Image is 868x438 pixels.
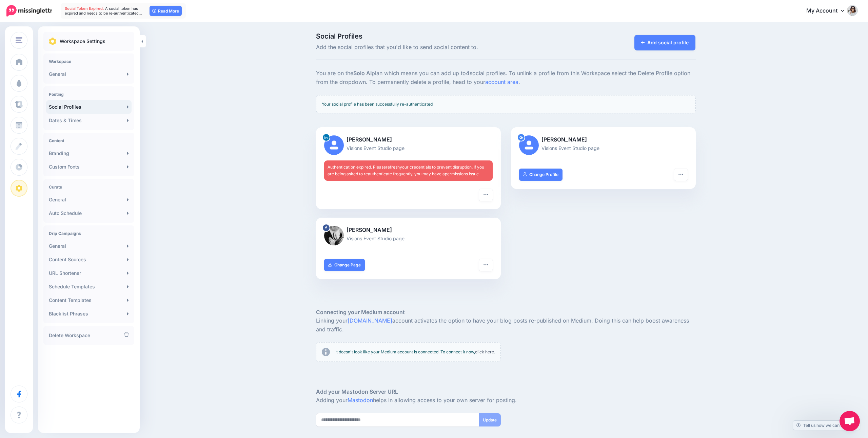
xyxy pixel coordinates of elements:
[316,43,566,52] span: Add the social profiles that you'd like to send social content to.
[46,193,132,206] a: General
[60,37,105,45] p: Workspace Settings
[324,226,344,245] img: 342972571_240409921980782_1482984952587561882_n-bsa139007.jpg
[322,348,330,356] img: info-circle-grey.png
[49,231,129,236] h4: Drip Campaigns
[46,239,132,253] a: General
[316,33,566,40] span: Social Profiles
[46,307,132,321] a: Blacklist Phrases
[324,259,365,271] a: Change Page
[475,349,494,354] a: click here
[485,79,518,85] a: account area
[46,160,132,174] a: Custom Fonts
[49,138,129,143] h4: Content
[46,293,132,307] a: Content Templates
[353,70,372,76] b: Solo AI
[335,349,495,355] p: It doesn't look like your Medium account is connected. To connect it now, .
[19,11,33,16] div: v 4.0.25
[316,388,696,396] h5: Add your Mastodon Server URL
[793,421,860,430] a: Tell us how we can improve
[840,411,860,431] a: Open chat
[65,6,142,16] span: A social token has expired and needs to be re-authenticated…
[324,135,493,144] p: [PERSON_NAME]
[75,40,114,44] div: Keywords by Traffic
[67,39,73,45] img: tab_keywords_by_traffic_grey.svg
[466,70,470,76] b: 4
[46,147,132,160] a: Branding
[46,206,132,220] a: Auto Schedule
[46,280,132,293] a: Schedule Templates
[65,6,104,11] span: Social Token Expired.
[11,18,16,23] img: website_grey.svg
[46,100,132,114] a: Social Profiles
[46,67,132,81] a: General
[46,266,132,280] a: URL Shortener
[11,11,16,16] img: logo_orange.svg
[316,396,696,405] p: Adding your helps in allowing access to your own server for posting.
[348,397,373,403] a: Mastodon
[316,69,696,87] p: You are on the plan which means you can add up to social profiles. To unlink a profile from this ...
[46,114,132,127] a: Dates & Times
[328,165,484,176] span: Authentication expired. Please your credentials to prevent disruption. If you are being asked to ...
[316,316,696,334] p: Linking your account activates the option to have your blog posts re-published on Medium. Doing t...
[445,171,479,176] a: permissions issue
[634,35,696,50] a: Add social profile
[6,5,52,17] img: Missinglettr
[46,253,132,266] a: Content Sources
[150,6,182,16] a: Read More
[49,38,56,45] img: settings.png
[386,165,400,170] a: refresh
[479,413,501,426] button: Update
[18,39,24,45] img: tab_domain_overview_orange.svg
[519,135,688,144] p: [PERSON_NAME]
[324,226,493,235] p: [PERSON_NAME]
[18,18,75,23] div: Domain: [DOMAIN_NAME]
[49,59,129,64] h4: Workspace
[324,144,493,152] p: Visions Event Studio page
[26,40,61,44] div: Domain Overview
[324,235,493,242] p: Visions Event Studio page
[316,95,696,113] div: Your social profile has been successfully re-authenticated
[49,184,129,190] h4: Curate
[519,135,539,155] img: user_default_image.png
[46,329,132,342] a: Delete Workspace
[519,144,688,152] p: Visions Event Studio page
[324,135,344,155] img: user_default_image.png
[16,37,22,43] img: menu.png
[800,3,858,19] a: My Account
[519,169,563,181] a: Change Profile
[348,317,392,324] a: [DOMAIN_NAME]
[316,308,696,316] h5: Connecting your Medium account
[49,92,129,97] h4: Posting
